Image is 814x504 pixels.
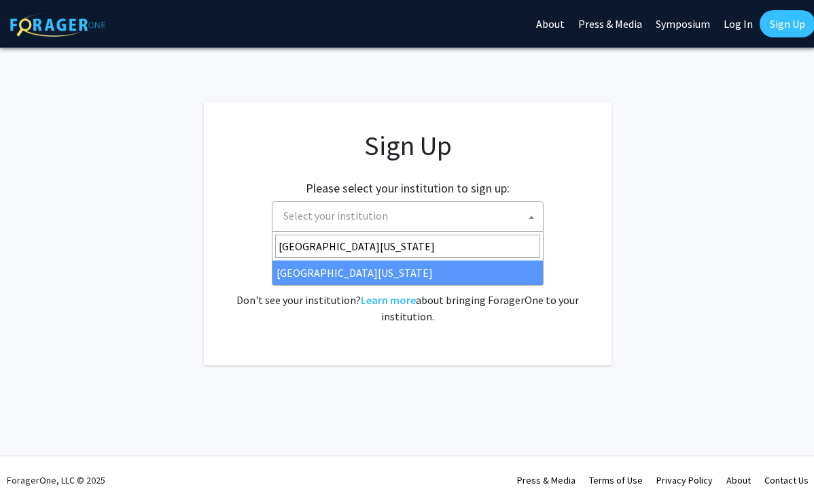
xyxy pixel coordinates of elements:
[589,474,643,486] a: Terms of Use
[7,456,105,504] div: ForagerOne, LLC © 2025
[764,474,809,486] a: Contact Us
[517,474,576,486] a: Press & Media
[272,261,543,285] li: [GEOGRAPHIC_DATA][US_STATE]
[231,129,584,162] h1: Sign Up
[278,202,543,230] span: Select your institution
[361,293,416,307] a: Learn more about bringing ForagerOne to your institution
[10,13,105,37] img: ForagerOne Logo
[656,474,713,486] a: Privacy Policy
[275,235,540,258] input: Search
[726,474,751,486] a: About
[306,181,510,196] h2: Please select your institution to sign up:
[283,209,388,222] span: Select your institution
[272,201,544,232] span: Select your institution
[231,259,584,324] div: Already have an account? . Don't see your institution? about bringing ForagerOne to your institut...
